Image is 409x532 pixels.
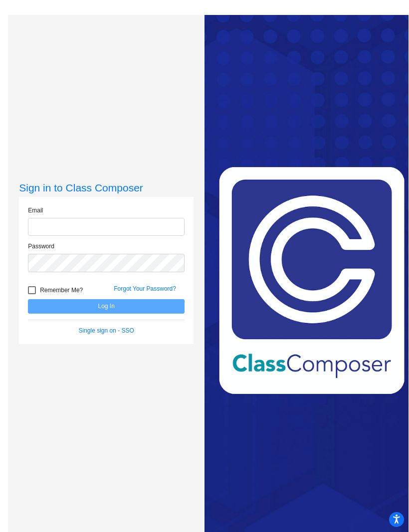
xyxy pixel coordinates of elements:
[114,285,176,292] a: Forgot Your Password?
[79,327,134,334] a: Single sign on - SSO
[28,242,54,251] label: Password
[28,206,43,215] label: Email
[28,299,185,314] button: Log In
[19,181,194,194] h3: Sign in to Class Composer
[40,284,83,296] span: Remember Me?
